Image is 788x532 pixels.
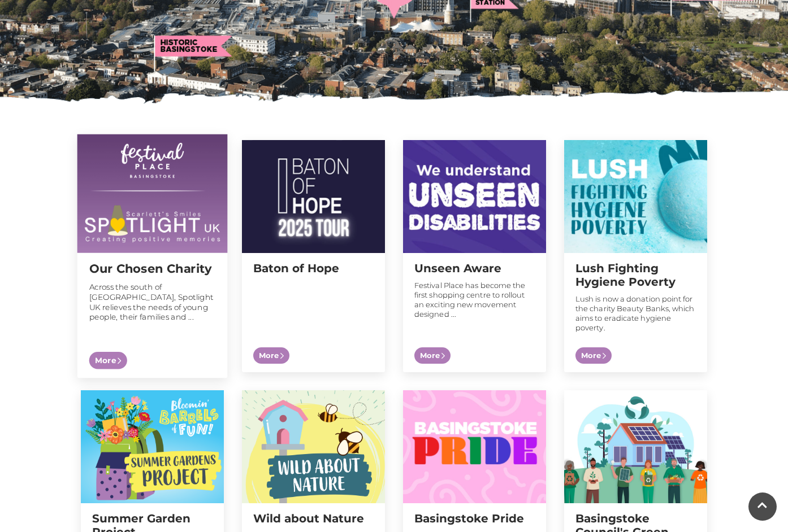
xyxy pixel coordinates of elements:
[253,347,289,364] span: More
[253,261,374,275] h2: Baton of Hope
[414,281,535,319] p: Festival Place has become the first shopping centre to rollout an exciting new movement designed ...
[564,140,707,372] a: Lush Fighting Hygiene Poverty Lush is now a donation point for the charity Beauty Banks, which ai...
[242,140,385,372] a: Baton of Hope More
[89,282,216,322] p: Across the south of [GEOGRAPHIC_DATA], Spotlight UK relieves the needs of young people, their fam...
[89,261,216,276] h2: Our Chosen Charity
[564,140,707,253] img: Shop Kind at Festival Place
[253,512,374,525] h2: Wild about Nature
[77,134,228,253] img: Shop Kind at Festival Place
[575,261,696,289] h2: Lush Fighting Hygiene Poverty
[81,390,224,503] img: Shop Kind at Festival Place
[414,261,535,275] h2: Unseen Aware
[403,140,546,372] a: Unseen Aware Festival Place has become the first shopping centre to rollout an exciting new movem...
[89,352,127,369] span: More
[77,134,228,378] a: Our Chosen Charity Across the south of [GEOGRAPHIC_DATA], Spotlight UK relieves the needs of youn...
[242,140,385,253] img: Shop Kind at Festival Place
[403,140,546,253] img: Shop Kind at Festival Place
[414,512,535,525] h2: Basingstoke Pride
[403,390,546,503] img: Shop Kind at Festival Place
[575,294,696,333] p: Lush is now a donation point for the charity Beauty Banks, which aims to eradicate hygiene poverty.
[564,390,707,503] img: Shop Kind at Festival Place
[414,347,451,364] span: More
[575,347,612,364] span: More
[242,390,385,503] img: Shop Kind at Festival Place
